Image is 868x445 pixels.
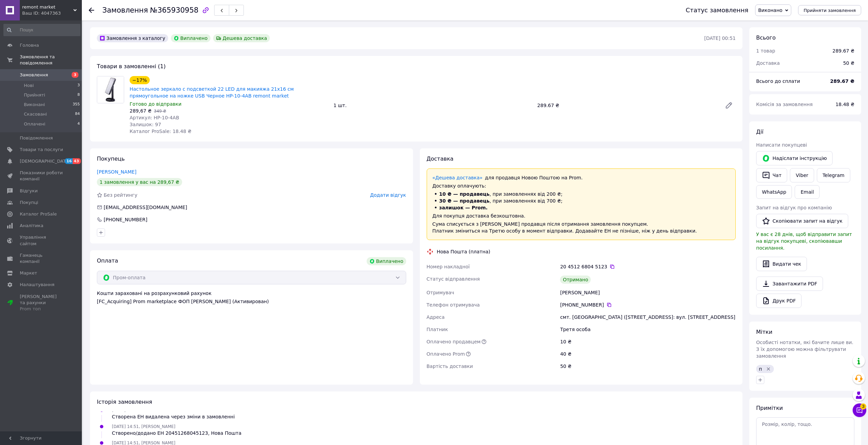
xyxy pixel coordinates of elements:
span: 3 [72,72,78,78]
span: [DATE] 14:51 [112,408,139,413]
span: Телефон отримувача [427,302,480,308]
span: 3 [860,403,866,410]
span: Замовлення та повідомлення [20,54,82,66]
span: Залишок: 97 [130,122,161,127]
span: Комісія за замовлення [756,102,813,107]
span: Отримувач [427,290,454,295]
span: Оплата [97,257,118,264]
div: 50 ₴ [559,360,737,372]
button: Видати чек [756,257,807,271]
span: Аналітика [20,223,43,229]
div: Третя особа [559,323,737,336]
span: 10 ₴ — продавець [439,191,490,197]
a: Настольное зеркало с подсветкой 22 LED для макияжа 21х16 см прямоугольное на ножке USB Черное HP-... [130,86,294,99]
span: Головна [20,42,39,48]
div: смт. [GEOGRAPHIC_DATA] ([STREET_ADDRESS]: вул. [STREET_ADDRESS] [559,311,737,323]
div: 289.67 ₴ [534,101,719,110]
a: Друк PDF [756,294,801,308]
svg: Видалити мітку [766,366,771,372]
div: 1 замовлення у вас на 289,67 ₴ [97,178,182,186]
span: [EMAIL_ADDRESS][DOMAIN_NAME] [104,205,187,210]
a: [PERSON_NAME] [97,169,136,175]
span: Мітки [756,329,773,335]
span: 355 [73,102,80,108]
span: У вас є 28 днів, щоб відправити запит на відгук покупцеві, скопіювавши посилання. [756,232,852,251]
div: Виплачено [171,34,210,42]
span: Замовлення [20,72,48,78]
div: 289.67 ₴ [833,47,854,54]
div: 1 шт. [331,101,535,110]
li: , при замовленнях від 700 ₴; [432,197,730,204]
div: [PERSON_NAME] [559,286,737,299]
span: Вартість доставки [427,364,473,369]
span: Покупці [20,199,38,206]
span: 43 [73,158,80,164]
span: Дії [756,129,763,135]
span: №365930958 [150,6,198,14]
div: Нова Пошта (платна) [435,248,492,255]
div: Кошти зараховані на розрахунковий рахунок [97,290,406,305]
span: Налаштування [20,282,55,288]
span: 16 [65,158,73,164]
span: Управління сайтом [20,234,63,247]
span: 18.48 ₴ [836,102,854,107]
div: 10 ₴ [559,336,737,348]
a: Завантажити PDF [756,277,823,291]
span: Оплачено продавцем [427,339,481,344]
span: Нові [24,83,34,89]
span: remont market [22,4,73,10]
div: Доставку оплачують: [432,182,730,189]
span: Оплачено Prom [427,351,465,357]
span: Додати відгук [370,192,406,198]
div: Виплачено [367,257,406,265]
span: Показники роботи компанії [20,170,63,182]
div: −17% [130,76,150,84]
div: 40 ₴ [559,348,737,360]
span: 1 товар [756,48,775,54]
span: Примітки [756,405,783,411]
span: Прийняти замовлення [804,8,856,13]
span: Доставка [427,155,454,162]
span: Маркет [20,270,37,276]
div: Отримано [560,276,591,284]
span: [PERSON_NAME] та рахунки [20,294,63,312]
span: Запит на відгук про компанію [756,205,832,210]
div: Повернутися назад [89,7,94,14]
div: [FC_Acquiring] Prom marketplace ФОП [PERSON_NAME] (Активирован) [97,298,406,305]
span: [DATE] 14:51, [PERSON_NAME] [112,424,175,429]
button: Чат з покупцем3 [853,403,866,417]
div: Створено/додано ЕН 20451268045123, Нова Пошта [112,430,241,436]
span: Виконано [758,8,782,13]
div: Дешева доставка [213,34,270,42]
span: Номер накладної [427,264,470,269]
span: Каталог ProSale: 18.48 ₴ [130,129,191,134]
button: Скопіювати запит на відгук [756,214,848,228]
span: [DEMOGRAPHIC_DATA] [20,158,70,164]
span: 3 [77,83,80,89]
span: Каталог ProSale [20,211,57,217]
img: Настольное зеркало с подсветкой 22 LED для макияжа 21х16 см прямоугольное на ножке USB Черное HP-... [97,76,124,103]
span: Відгуки [20,188,38,194]
span: Гаманець компанії [20,252,63,265]
div: для продавця Новою Поштою на Prom. [432,174,730,181]
div: 20 4512 6804 5123 [560,263,736,270]
a: «Дешева доставка» [432,175,483,180]
span: Покупець [97,155,125,162]
a: Telegram [817,168,850,182]
span: Готово до відправки [130,101,181,107]
a: Редагувати [722,99,736,112]
span: Виконані [24,102,45,108]
span: Статус відправлення [427,276,480,282]
span: Без рейтингу [104,192,137,198]
button: Email [795,185,820,199]
span: Артикул: HP-10-4AB [130,115,179,120]
div: 50 ₴ [839,56,858,71]
span: Всього до сплати [756,78,800,84]
span: Замовлення [102,6,148,14]
span: Повідомлення [20,135,53,141]
a: Viber [790,168,814,182]
span: 349 ₴ [154,109,166,114]
span: 4 [77,121,80,127]
span: Написати покупцеві [756,142,807,148]
span: Всього [756,34,776,41]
